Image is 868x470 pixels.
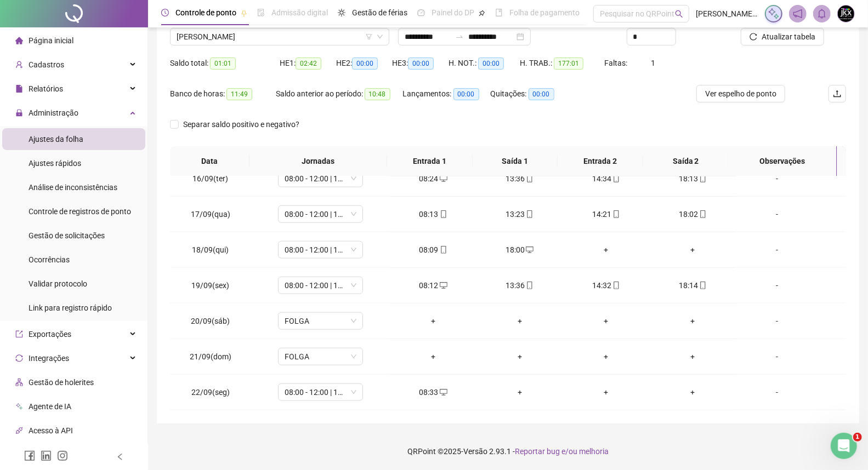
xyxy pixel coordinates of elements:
span: 08:00 - 12:00 | 13:12 - 18:00 [285,170,356,187]
span: desktop [439,175,447,182]
div: + [572,244,641,256]
span: pushpin [241,10,247,16]
span: FOLGA [285,348,356,365]
span: 17/09(qua) [191,210,230,219]
span: 1 [853,433,862,442]
span: mobile [611,282,620,289]
span: lock [15,109,23,117]
button: Atualizar tabela [741,28,824,45]
div: + [659,315,728,327]
th: Saída 2 [643,146,729,176]
div: Banco de horas: [170,88,276,100]
div: - [745,244,809,256]
span: mobile [525,175,534,182]
div: 08:09 [399,244,468,256]
th: Data [170,146,249,176]
span: Ajustes rápidos [29,159,81,168]
div: 08:13 [399,208,468,220]
div: 14:21 [572,208,641,220]
span: 10:48 [365,88,390,100]
span: mobile [698,282,707,289]
span: 11:49 [226,88,252,100]
span: Exportações [29,330,71,339]
div: + [485,351,554,363]
span: Observações [737,155,828,167]
span: Link para registro rápido [29,303,112,312]
span: 00:00 [453,88,479,100]
span: reload [750,33,757,41]
span: 08:00 - 12:00 | 13:12 - 18:00 [285,277,356,294]
span: desktop [525,246,534,254]
span: mobile [611,175,620,182]
div: Saldo total: [170,57,280,70]
div: H. NOT.: [449,57,520,70]
span: file [15,85,23,93]
span: Ver espelho de ponto [705,88,776,100]
span: 21/09(dom) [190,352,231,361]
span: mobile [439,210,447,218]
div: - [745,208,809,220]
span: 02:42 [296,58,321,70]
th: Entrada 1 [387,146,473,176]
div: + [485,386,554,398]
span: user-add [15,61,23,68]
span: Acesso à API [29,426,73,435]
span: 22/09(seg) [191,388,230,397]
div: + [399,315,468,327]
span: desktop [439,388,447,396]
div: - [745,351,809,363]
div: 13:36 [485,173,554,185]
span: upload [833,89,842,98]
div: + [659,244,728,256]
span: Folha de pagamento [509,8,580,17]
div: HE 2: [336,57,393,70]
div: 13:23 [485,208,554,220]
span: 08:00 - 12:00 | 13:12 - 18:00 [285,384,356,400]
span: down [377,33,383,40]
span: pushpin [479,10,485,16]
div: HE 1: [280,57,336,70]
div: 08:24 [399,173,468,185]
span: desktop [439,282,447,289]
span: bell [817,9,827,19]
span: 19/09(sex) [191,281,229,290]
span: mobile [698,175,707,182]
span: instagram [57,450,68,461]
div: 08:12 [399,279,468,291]
span: Gestão de solicitações [29,231,105,240]
div: Saldo anterior ao período: [276,88,403,100]
span: Agente de IA [29,402,71,411]
span: 08:00 - 12:00 | 13:12 - 18:00 [285,242,356,258]
span: 18/09(qui) [192,245,229,254]
span: Gestão de férias [352,8,407,17]
div: 13:36 [485,279,554,291]
span: 08:00 - 12:00 | 13:12 - 18:00 [285,206,356,222]
div: 14:32 [572,279,641,291]
span: ELLEN CAROLYNE CRISPIN [177,28,383,45]
div: + [485,315,554,327]
iframe: Intercom live chat [831,433,857,459]
span: FOLGA [285,313,356,329]
span: mobile [525,282,534,289]
div: Lançamentos: [403,88,491,100]
span: Integrações [29,354,69,363]
span: Faltas: [604,59,629,67]
span: search [675,10,683,18]
span: [PERSON_NAME] - JKX PRINT [696,8,758,20]
span: Análise de inconsistências [29,183,117,192]
div: + [572,315,641,327]
span: mobile [525,210,534,218]
span: filter [366,33,372,40]
div: 18:14 [659,279,728,291]
span: Relatórios [29,84,63,93]
span: 01:01 [210,58,236,70]
span: 177:01 [554,58,583,70]
span: mobile [611,210,620,218]
div: 14:34 [572,173,641,185]
th: Observações [728,146,837,176]
span: clock-circle [161,9,169,16]
span: left [116,453,124,461]
span: 20/09(sáb) [191,317,230,325]
span: Versão [463,447,487,456]
button: Ver espelho de ponto [696,85,785,102]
